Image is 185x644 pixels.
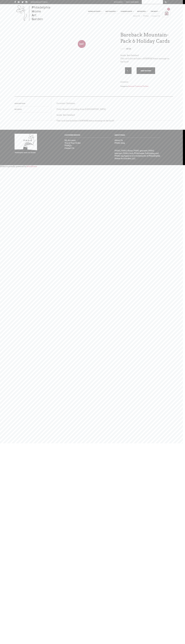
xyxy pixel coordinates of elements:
a: WordPress [26,165,37,167]
a: About Us [115,139,123,141]
img: phag-logo-compressor.gif [15,134,37,154]
a: Seasonal Treasures [128,85,142,87]
span: $ [120,48,121,50]
a: Contact Us [65,147,74,149]
h4: Customer Service [65,134,111,138]
a: About Us [131,15,141,17]
input: Qty [125,67,132,74]
bdi: 7.25 [126,48,131,50]
h1: Bareback Mountain- Pack 6 Holiday Cards [120,32,171,44]
p: Front: Season’s Greetings from [GEOGRAPHIC_DATA] [56,108,114,114]
a: Description [15,101,25,106]
p: Occasion: Christmas [56,102,114,108]
a: Home Accents [87,9,102,14]
a: PHAQ's [65,144,72,147]
a: PHAG blog [115,142,125,144]
h4: About PHag [115,134,161,138]
span: Sale! [78,40,86,48]
span: Categories: , . [120,85,171,88]
a: My Account [114,1,123,3]
p: This card also includes a SURPRISE bonus message on the back! [56,119,114,125]
a: Garden Shop [119,9,134,14]
p: Inside: Best Swishes! [56,114,114,119]
a: My Account [65,139,76,141]
p: PHAG, PHAG flame, PHAG gourmet, PHAG interiors, PHAG lush, PHAGazine Publishing, and PHAG tag App... [115,149,161,160]
div: 0 [167,8,170,10]
a: Track Your Order [126,1,139,3]
a: Art Gallery [104,9,118,14]
p: This card also includes a SURPRISE bonus message on the back! [120,57,171,63]
bdi: 14.50 [120,48,126,50]
a: Reviews [15,106,22,112]
a: Track Your Order [65,142,81,144]
a: The Rest [149,9,160,14]
button: Add to cart [137,67,155,74]
a: The Rest [142,85,148,87]
span: $ [126,48,127,50]
a: PHAQs [141,15,150,17]
a: Contact Us [150,15,160,17]
a: Novelties [136,9,148,14]
p: Inside: Best Swishes! [120,54,171,57]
